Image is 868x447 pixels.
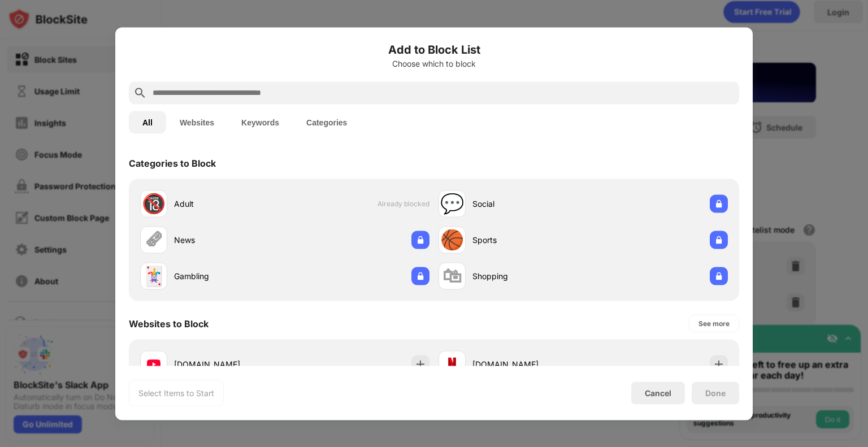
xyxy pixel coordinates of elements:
div: Websites to Block [129,318,209,329]
div: Categories to Block [129,157,216,168]
span: Already blocked [377,199,429,208]
div: Shopping [472,270,583,282]
img: favicons [445,357,459,371]
div: 🃏 [142,264,166,288]
div: Social [472,198,583,210]
div: 🗞 [144,228,163,251]
div: Cancel [645,388,671,398]
div: See more [698,318,730,329]
div: News [174,234,285,246]
div: Sports [472,234,583,246]
div: Adult [174,198,285,210]
img: search.svg [133,86,147,99]
button: All [129,111,166,133]
div: [DOMAIN_NAME] [174,358,285,370]
img: favicons [147,357,160,371]
div: Done [705,388,726,397]
div: 🛍 [442,264,462,288]
div: 🏀 [440,228,464,251]
button: Keywords [228,111,293,133]
button: Websites [166,111,228,133]
button: Categories [293,111,361,133]
div: 💬 [440,192,464,215]
div: 🔞 [142,192,166,215]
div: Select Items to Start [138,387,214,398]
h6: Add to Block List [129,41,739,58]
div: Choose which to block [129,59,739,68]
div: [DOMAIN_NAME] [472,358,583,370]
div: Gambling [174,270,285,282]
